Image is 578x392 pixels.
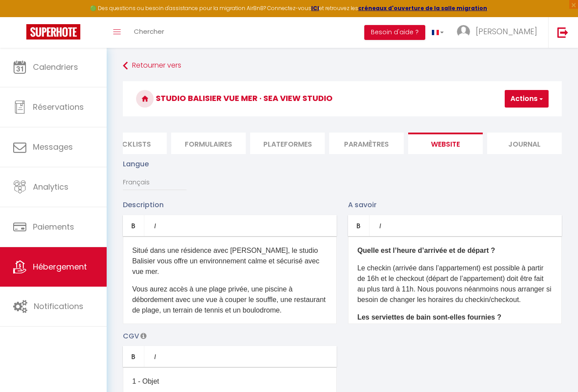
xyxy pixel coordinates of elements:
[450,17,548,48] a: ... [PERSON_NAME]
[26,24,80,40] img: Super Booking
[171,133,246,154] li: Formulaires
[33,61,78,72] span: Calendriers
[364,25,425,40] button: Besoin d'aide ?
[348,199,562,210] p: A savoir
[250,133,325,154] li: Plateformes
[33,261,87,272] span: Hébergement
[123,346,144,367] a: Bold
[370,215,391,236] a: Italic
[132,323,327,386] p: Ce studio de 2 personnes vous offre tout le confort dont vous aurez besoin. Le logement possède u...
[132,284,327,316] p: Vous aurez accès à une plage privée, une piscine à débordement avec une vue à couper le souffle​,...
[123,81,562,116] h3: Studio Balisier vue mer · Sea view studio
[457,25,470,38] img: ...
[311,4,319,12] a: ICI
[123,199,337,210] p: Description
[33,221,74,232] span: Paiements
[7,4,33,30] button: Ouvrir le widget de chat LiveChat
[487,133,562,154] li: Journal
[144,215,165,236] a: Italic
[34,301,83,312] span: Notifications
[33,141,73,152] span: Messages
[357,313,501,321] b: Les serviettes de bain sont-elles fournies ?
[127,17,171,48] a: Chercher
[144,346,165,367] a: Italic
[408,133,483,154] li: website
[123,331,337,342] p: CGV
[123,58,562,74] a: Retourner vers
[329,133,404,154] li: Paramètres
[476,26,537,37] span: [PERSON_NAME]
[123,215,144,236] a: Bold
[123,158,149,169] label: Langue
[33,181,68,192] span: Analytics
[33,101,84,112] span: Réservations
[357,247,495,254] b: Quelle est l’heure d’arrivée et de départ ?
[357,263,553,305] p: Le checkin (arrivée dans l’appartement) est possible à partir de 16h et le checkout (départ de l’...
[358,4,487,12] a: créneaux d'ouverture de la salle migration
[348,215,370,236] a: Bold
[134,27,164,36] span: Chercher
[557,27,568,38] img: logout
[132,245,327,277] p: Situé dans une résidence avec [PERSON_NAME], le studio Balisier vous offre un environnement calme...
[92,133,167,154] li: Checklists
[132,376,327,387] p: 1 - Objet
[505,90,549,108] button: Actions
